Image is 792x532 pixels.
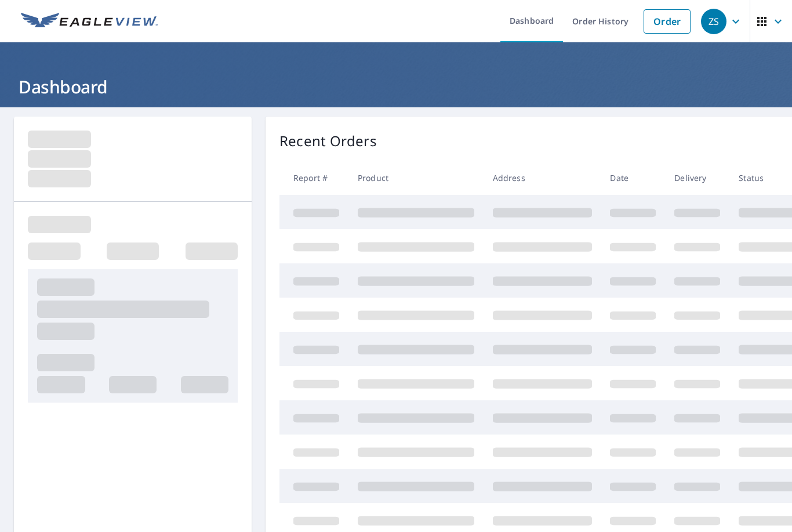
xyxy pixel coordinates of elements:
[665,161,729,195] th: Delivery
[644,9,691,34] a: Order
[701,9,726,34] div: ZS
[14,75,778,99] h1: Dashboard
[279,161,348,195] th: Report #
[601,161,665,195] th: Date
[348,161,484,195] th: Product
[21,13,158,30] img: EV Logo
[484,161,601,195] th: Address
[279,131,377,151] p: Recent Orders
